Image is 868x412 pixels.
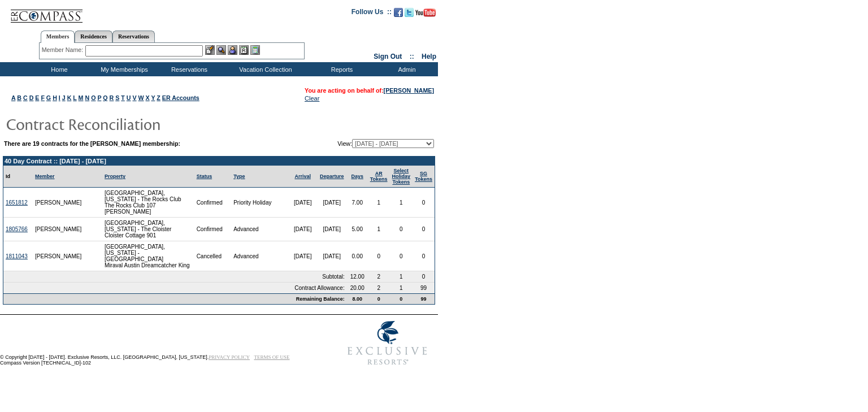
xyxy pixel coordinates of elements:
[250,45,260,55] img: b_calculator.gif
[146,94,150,101] a: X
[317,241,347,271] td: [DATE]
[413,188,435,218] td: 0
[228,45,237,55] img: Impersonate
[3,271,347,283] td: Subtotal:
[415,11,436,18] a: Subscribe to our YouTube Channel
[351,174,363,179] a: Days
[317,188,347,218] td: [DATE]
[138,94,144,101] a: W
[390,188,413,218] td: 1
[368,188,390,218] td: 1
[347,293,368,304] td: 8.00
[220,62,308,76] td: Vacation Collection
[35,94,39,101] a: E
[75,31,112,42] a: Residences
[17,94,21,101] a: B
[413,241,435,271] td: 0
[33,241,84,271] td: [PERSON_NAME]
[194,188,232,218] td: Confirmed
[368,293,390,304] td: 0
[337,315,438,371] img: Exclusive Resorts
[155,62,220,76] td: Reservations
[288,241,316,271] td: [DATE]
[157,94,160,101] a: Z
[67,94,72,101] a: K
[368,283,390,293] td: 2
[368,218,390,241] td: 1
[288,188,316,218] td: [DATE]
[413,283,435,293] td: 99
[90,62,155,76] td: My Memberships
[35,174,55,179] a: Member
[370,171,388,182] a: ARTokens
[194,241,232,271] td: Cancelled
[347,271,368,283] td: 12.00
[305,87,434,94] span: You are acting on behalf of:
[102,241,194,271] td: [GEOGRAPHIC_DATA], [US_STATE] - [GEOGRAPHIC_DATA] Miraval Austin Dreamcatcher King
[347,283,368,293] td: 20.00
[6,200,28,206] a: 1651812
[42,45,85,55] div: Member Name:
[3,293,347,304] td: Remaining Balance:
[105,174,125,179] a: Property
[29,94,34,101] a: D
[231,218,288,241] td: Advanced
[384,87,434,94] a: [PERSON_NAME]
[33,188,84,218] td: [PERSON_NAME]
[254,354,290,360] a: TERMS OF USE
[59,94,60,101] a: I
[62,94,66,101] a: J
[317,218,347,241] td: [DATE]
[53,94,57,101] a: H
[41,94,45,101] a: F
[368,241,390,271] td: 0
[11,94,15,101] a: A
[305,95,319,102] a: Clear
[209,354,250,360] a: PRIVACY POLICY
[97,94,101,101] a: P
[405,11,414,18] a: Follow us on Twitter
[91,94,96,101] a: O
[415,171,432,182] a: SGTokens
[110,94,114,101] a: R
[102,188,194,218] td: [GEOGRAPHIC_DATA], [US_STATE] - The Rocks Club The Rocks Club 107 [PERSON_NAME]
[368,271,390,283] td: 2
[112,31,155,42] a: Reservations
[374,53,402,60] a: Sign Out
[390,271,413,283] td: 1
[6,112,232,135] img: pgTtlContractReconciliation.gif
[422,53,436,60] a: Help
[41,31,75,43] a: Members
[294,174,311,179] a: Arrival
[347,218,368,241] td: 5.00
[233,174,245,179] a: Type
[231,241,288,271] td: Advanced
[194,218,232,241] td: Confirmed
[3,283,347,293] td: Contract Allowance:
[103,94,107,101] a: Q
[288,218,316,241] td: [DATE]
[239,45,249,55] img: Reservations
[33,218,84,241] td: [PERSON_NAME]
[405,8,414,17] img: Follow us on Twitter
[6,226,28,232] a: 1805766
[373,62,438,76] td: Admin
[162,94,199,101] a: ER Accounts
[390,293,413,304] td: 0
[390,241,413,271] td: 0
[351,7,392,20] td: Follow Us ::
[394,11,403,18] a: Become our fan on Facebook
[46,94,51,101] a: G
[4,140,180,147] b: There are 19 contracts for the [PERSON_NAME] membership:
[231,188,288,218] td: Priority Holiday
[415,8,436,17] img: Subscribe to our YouTube Channel
[410,53,414,60] span: ::
[394,8,403,17] img: Become our fan on Facebook
[79,94,84,101] a: M
[390,283,413,293] td: 1
[282,139,434,148] td: View:
[308,62,373,76] td: Reports
[127,94,131,101] a: U
[3,157,435,166] td: 40 Day Contract :: [DATE] - [DATE]
[216,45,226,55] img: View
